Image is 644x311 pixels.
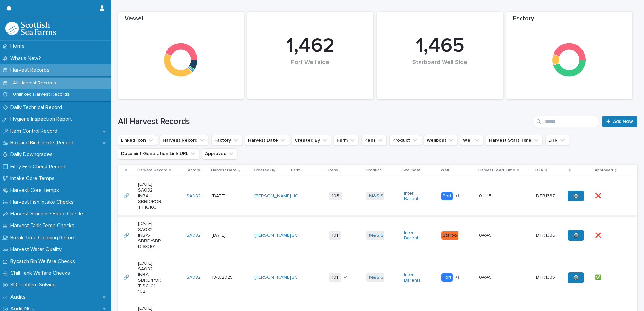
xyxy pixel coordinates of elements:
button: DTR [545,135,569,146]
p: [DATE] SA082 INBA-SBRD/PORT SC101, 102 [138,261,162,295]
p: Daily Technical Record [8,104,67,111]
a: SA082 [186,275,201,280]
span: + 1 [455,194,459,198]
p: Daily Downgrades [8,151,58,158]
a: [PERSON_NAME] [254,233,291,238]
p: Hygiene Inspection Report [8,116,77,123]
div: 1,462 [259,34,362,58]
h1: All Harvest Records [118,117,531,127]
a: SC [292,233,298,238]
p: ❌ [595,192,602,199]
p: 🔗 [123,192,130,199]
input: Search [534,116,598,127]
a: Inter Barents [404,230,428,241]
p: DTR1337 [536,192,556,199]
p: Wellboat [403,167,421,174]
div: 1,465 [388,34,491,58]
p: Harvest Records [8,67,55,73]
span: 🖨️ [573,233,579,238]
p: DTR1336 [536,231,557,238]
p: Item Control Record [8,128,63,134]
p: [DATE] [212,193,235,199]
p: 04:45 [479,273,493,280]
img: mMrefqRFQpe26GRNOUkG [5,22,56,35]
p: Harvest Start Time [478,167,515,174]
p: Fifty Fish Check Record [8,164,71,170]
button: Documint Generation Link URL [118,148,199,159]
button: Harvest Date [245,135,289,146]
p: [DATE] [212,233,235,238]
p: Harvest Stunner / Bleed Checks [8,211,90,217]
button: Wellboat [424,135,457,146]
span: Add New [613,119,633,124]
div: Vessel [118,15,244,26]
a: M&S Select [369,193,394,199]
a: 🖨️ [568,272,584,283]
p: Harvest Core Temps [8,187,64,194]
button: Farm [334,135,359,146]
p: Home [8,43,30,49]
p: Box and Bin Checks Record [8,140,79,146]
button: Approved [202,148,237,159]
span: + 1 [344,276,347,280]
a: M&S Select [369,275,394,280]
p: Well [441,167,449,174]
span: 101 [329,231,341,240]
a: SA082 [186,233,201,238]
p: All Harvest Records [8,80,61,86]
p: Pens [328,167,338,174]
p: Farm [291,167,301,174]
span: 🖨️ [573,275,579,280]
button: Factory [211,135,242,146]
button: Harvest Start Time [486,135,543,146]
p: Harvest Date [211,167,237,174]
button: Linked Icon [118,135,157,146]
p: 8D Problem Solving [8,282,61,288]
a: M&S Select [369,233,394,238]
p: Break Time Cleaning Record [8,235,81,241]
p: Created By [254,167,275,174]
p: 18/9/2025 [212,275,235,280]
p: Harvest Record [137,167,167,174]
button: Harvest Record [160,135,208,146]
p: 04:45 [479,192,493,199]
button: Well [460,135,483,146]
a: Add New [602,116,637,127]
p: Harvest Tank Temp Checks [8,222,80,229]
p: DTR [535,167,544,174]
p: DTR1335 [536,273,556,280]
div: Port [441,273,453,282]
button: Created By [292,135,331,146]
p: Factory [186,167,200,174]
p: Approved [594,167,613,174]
p: 🔗 [123,273,130,280]
button: Product [389,135,421,146]
p: ✅ [595,273,602,280]
a: [PERSON_NAME] [254,193,291,199]
p: Chill Tank Welfare Checks [8,270,75,276]
p: 04:45 [479,231,493,238]
div: Port Well side [259,59,362,80]
div: Factory [506,15,632,26]
a: [PERSON_NAME] [254,275,291,280]
tr: 🔗🔗 [DATE] SA082 INBA-SBRD/SBRD SC101SA082 [DATE][PERSON_NAME] SC 101M&S Select Inter Barents Star... [118,216,637,255]
span: 101 [329,273,341,282]
a: 🖨️ [568,230,584,241]
p: ❌ [595,231,602,238]
span: + 1 [455,276,459,280]
p: Unlinked Harvest Records [8,92,75,97]
a: SC [292,275,298,280]
p: [DATE] SA082 INBA-SBRD/PORT HG103 [138,182,162,210]
p: Harvest Fish Intake Checks [8,199,79,205]
p: [DATE] SA082 INBA-SBRD/SBRD SC101 [138,221,162,249]
a: Inter Barents [404,272,428,283]
div: Starboard [441,231,465,240]
tr: 🔗🔗 [DATE] SA082 INBA-SBRD/PORT HG103SA082 [DATE][PERSON_NAME] HG 103M&S Select Inter Barents Port... [118,176,637,216]
a: Inter Barents [404,191,428,202]
tr: 🔗🔗 [DATE] SA082 INBA-SBRD/PORT SC101, 102SA082 18/9/2025[PERSON_NAME] SC 101+1M&S Select Inter Ba... [118,255,637,300]
span: 🖨️ [573,194,579,198]
a: HG [292,193,298,199]
a: 🖨️ [568,191,584,201]
div: Starboard Well Side [388,59,491,80]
